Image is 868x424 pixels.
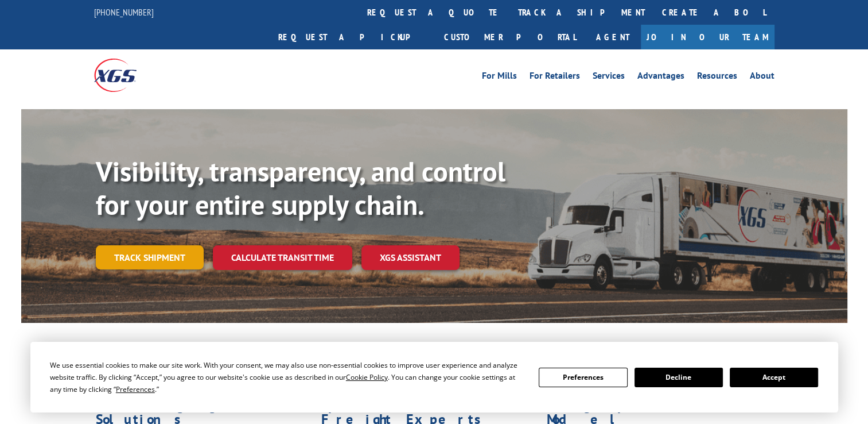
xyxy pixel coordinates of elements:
[750,71,774,84] a: About
[637,71,684,84] a: Advantages
[435,25,585,49] a: Customer Portal
[585,25,641,49] a: Agent
[346,372,388,382] span: Cookie Policy
[96,245,204,269] a: Track shipment
[50,359,525,395] div: We use essential cookies to make our site work. With your consent, we may also use non-essential ...
[361,245,460,270] a: XGS ASSISTANT
[116,384,155,394] span: Preferences
[96,153,505,222] b: Visibility, transparency, and control for your entire supply chain.
[635,368,723,387] button: Decline
[641,25,774,49] a: Join Our Team
[482,71,517,84] a: For Mills
[213,245,352,270] a: Calculate transit time
[593,71,625,84] a: Services
[539,368,627,387] button: Preferences
[270,25,435,49] a: Request a pickup
[697,71,737,84] a: Resources
[30,342,838,413] div: Cookie Consent Prompt
[730,368,818,387] button: Accept
[94,6,154,18] a: [PHONE_NUMBER]
[530,71,580,84] a: For Retailers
